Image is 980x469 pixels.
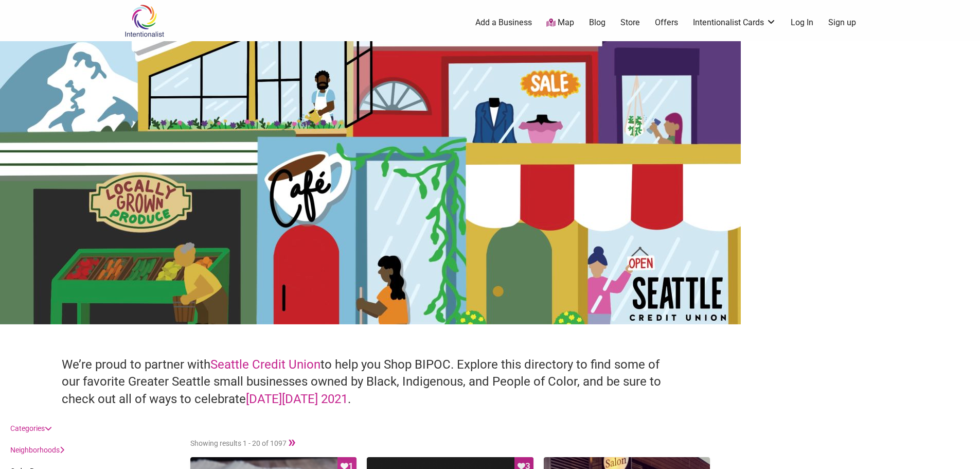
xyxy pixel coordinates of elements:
a: Map [546,17,574,29]
a: Sign up [828,17,856,28]
a: [DATE][DATE] 2021 [246,392,348,406]
img: Intentionalist [120,4,169,38]
span: Showing results 1 - 20 of 1097 [190,439,297,447]
a: Categories [10,424,52,432]
a: Neighborhoods [10,446,64,454]
a: Intentionalist Cards [693,17,776,28]
a: Log In [791,17,813,28]
h4: We’re proud to partner with to help you Shop BIPOC. Explore this directory to find some of our fa... [62,356,679,408]
a: Blog [589,17,605,28]
a: Store [620,17,640,28]
a: » [287,432,297,450]
a: Offers [655,17,678,28]
a: Seattle Credit Union [210,357,320,372]
a: Add a Business [475,17,532,28]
